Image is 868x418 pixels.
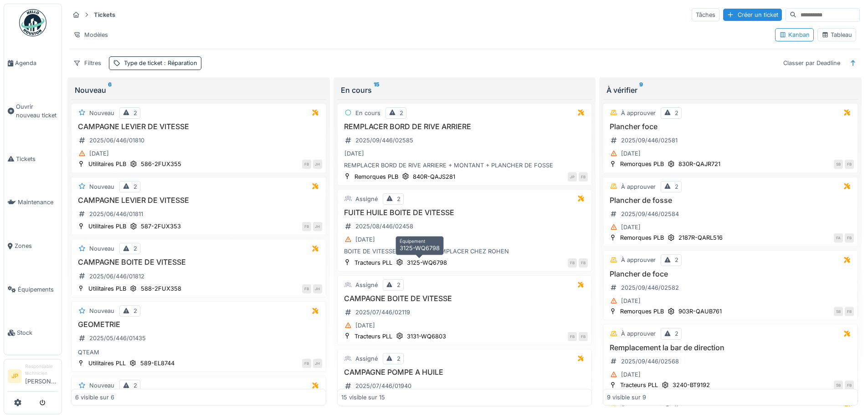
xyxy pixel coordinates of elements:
div: 586-2FUX355 [141,160,181,168]
div: FB [845,307,854,316]
div: JH [313,160,322,169]
div: 2 [397,354,401,363]
div: Remorques PLB [620,160,664,168]
div: 2025/07/446/01940 [355,382,411,390]
div: JP [568,172,577,181]
div: JH [313,284,322,293]
a: Équipements [4,268,62,312]
li: [PERSON_NAME] [25,363,58,389]
div: FB [579,332,588,341]
div: FB [568,258,577,267]
div: Tableau [822,30,852,39]
div: Remorques PLB [620,233,664,242]
img: Badge_color-CXgf-gQk.svg [19,9,46,36]
div: Créer un ticket [723,9,782,21]
div: 15 visible sur 15 [341,393,385,402]
div: FB [845,381,854,390]
sup: 6 [108,85,112,96]
div: À vérifier [606,85,854,96]
div: 2025/06/446/01812 [89,272,144,281]
div: 2 [675,182,678,191]
div: Tracteurs PLL [354,332,392,341]
div: Assigné [355,281,378,289]
div: 2025/09/446/02584 [621,210,679,218]
div: À approuver [621,109,656,117]
div: 3125-WQ6798 [407,258,447,267]
sup: 9 [639,85,643,96]
div: Remorques PLB [354,172,398,181]
div: 903R-QAUB761 [678,307,722,316]
div: 6 visible sur 6 [75,393,114,402]
div: Assigné [355,195,378,203]
h3: CAMPAGNE LEVIER DE VITESSE [75,122,322,131]
div: 589-EL8744 [140,359,175,368]
span: Maintenance [18,198,58,206]
div: [DATE] [621,370,641,379]
h3: CAMPAGNE BOITE DE VITESSE [341,294,588,303]
h6: Équipement [400,238,440,244]
div: Utilitaires PLB [88,284,126,293]
span: Zones [15,242,58,250]
div: Remorques PLB [620,307,664,316]
div: Utilitaires PLB [88,160,126,168]
div: 2 [134,307,137,315]
div: 2 [400,109,403,117]
div: Utilitaires PLB [88,222,126,231]
span: Équipements [18,285,58,294]
div: En cours [355,109,380,117]
div: FB [568,332,577,341]
div: JH [313,222,322,231]
div: [DATE] [355,235,375,244]
h3: CAMPAGNE POMPE A HUILE [341,368,588,377]
span: Tickets [16,155,58,163]
h3: Plancher de foce [607,270,854,278]
div: 830R-QAJR721 [678,160,720,168]
div: 2025/06/446/01810 [89,136,144,145]
div: 3131-WQ6803 [407,332,446,341]
div: Nouveau [89,307,114,315]
div: REMPLACER BORD DE RIVE ARRIERE + MONTANT + PLANCHER DE FOSSE [341,161,588,170]
div: [DATE] [344,149,364,158]
div: 2025/09/446/02582 [621,283,679,292]
a: Agenda [4,41,62,85]
div: 2025/07/446/02119 [355,308,410,317]
div: Type de ticket [124,59,197,67]
div: SB [834,307,843,316]
div: FB [845,233,854,242]
div: FB [845,160,854,169]
div: 840R-QAJS281 [413,172,455,181]
div: Nouveau [89,244,114,253]
div: À approuver [621,256,656,264]
div: Classer par Deadline [779,56,844,70]
div: FB [302,284,311,293]
div: 2 [397,281,401,289]
div: Assigné [355,354,378,363]
div: QTEAM [75,348,322,357]
div: 2 [134,109,137,117]
div: FB [302,359,311,368]
div: [DATE] [621,223,641,232]
div: Tracteurs PLL [354,258,392,267]
li: JP [8,369,21,383]
div: [DATE] [355,321,375,330]
a: Stock [4,311,62,355]
div: 588-2FUX358 [141,284,181,293]
div: 2 [675,109,678,117]
div: SB [834,381,843,390]
div: FB [579,172,588,181]
div: À approuver [621,182,656,191]
div: 2025/09/446/02585 [355,136,413,145]
h3: REMPLACER BORD DE RIVE ARRIERE [341,122,588,131]
div: 2187R-QARL516 [678,233,723,242]
div: FB [579,258,588,267]
div: [DATE] [621,297,641,305]
h3: FUITE HUILE BOITE DE VITESSE [341,208,588,217]
div: SB [834,160,843,169]
div: En cours [341,85,589,96]
div: 587-2FUX353 [141,222,181,231]
div: Nouveau [89,109,114,117]
div: 2025/08/446/02458 [355,222,413,231]
div: 3240-BT9192 [673,381,710,389]
a: Tickets [4,137,62,181]
div: 2 [397,195,401,203]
